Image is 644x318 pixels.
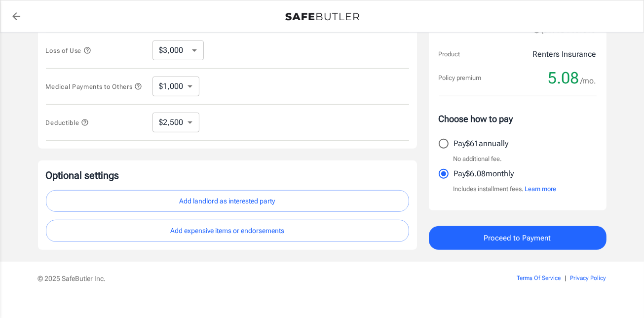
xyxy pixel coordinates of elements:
[454,138,509,150] p: Pay $61 annually
[517,275,561,281] a: Terms Of Service
[454,168,514,180] p: Pay $6.08 monthly
[484,232,551,244] span: Proceed to Payment
[46,117,89,128] button: Deductible
[6,6,26,26] a: back to quotes
[439,112,597,125] p: Choose how to pay
[454,154,502,164] p: No additional fee.
[46,119,89,126] span: Deductible
[439,49,460,59] p: Product
[565,275,567,281] span: |
[46,44,91,56] button: Loss of Use
[46,220,409,242] button: Add expensive items or endorsements
[46,83,143,90] span: Medical Payments to Others
[548,68,579,88] span: 5.08
[429,226,606,250] button: Proceed to Payment
[439,73,482,83] p: Policy premium
[46,190,409,212] button: Add landlord as interested party
[570,275,606,281] a: Privacy Policy
[46,168,409,182] p: Optional settings
[46,47,91,54] span: Loss of Use
[46,80,143,92] button: Medical Payments to Others
[533,48,597,60] p: Renters Insurance
[454,184,557,194] p: Includes installment fees.
[525,184,557,194] button: Learn more
[285,13,359,21] img: Back to quotes
[581,74,597,88] span: /mo.
[38,274,461,283] p: © 2025 SafeButler Inc.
